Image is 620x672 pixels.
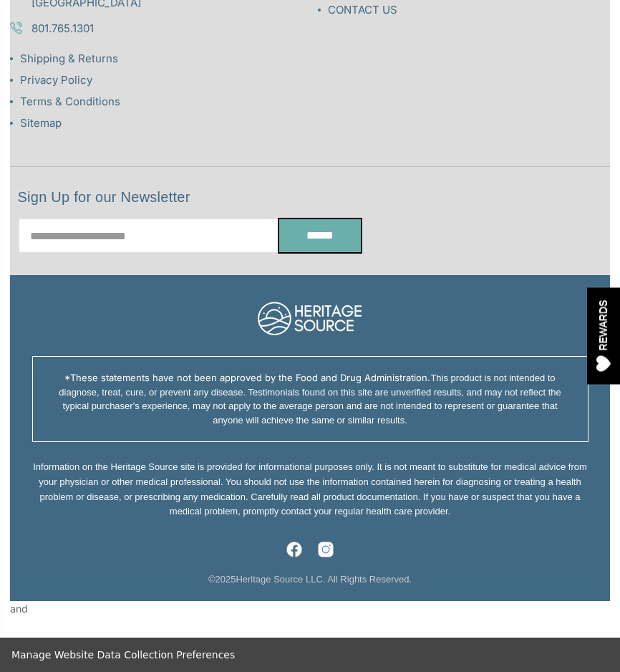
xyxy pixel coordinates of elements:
a: Shipping & Returns [20,52,118,65]
div: Information on the Heritage Source site is provided for informational purposes only. It is not me... [32,460,588,519]
div: © Heritage Source LLC. All Rights Reserved. [32,572,588,587]
a: 801.765.1301 [32,20,94,37]
span: 2025 [215,574,236,585]
img: Instagram [317,541,334,558]
a: Terms & Conditions [20,95,120,108]
h5: Sign Up for our Newsletter [18,188,363,206]
a: Sitemap [20,116,62,130]
a: CONTACT US [328,3,397,16]
img: Facebook [286,541,303,558]
div: This product is not intended to diagnose, treat, cure, or prevent any disease. Testimonials found... [32,356,588,442]
a: Privacy Policy [20,73,92,87]
strong: *These statements have not been approved by the Food and Drug Administration. [64,372,430,383]
a: Manage Website Data Collection Preferences [11,649,235,661]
